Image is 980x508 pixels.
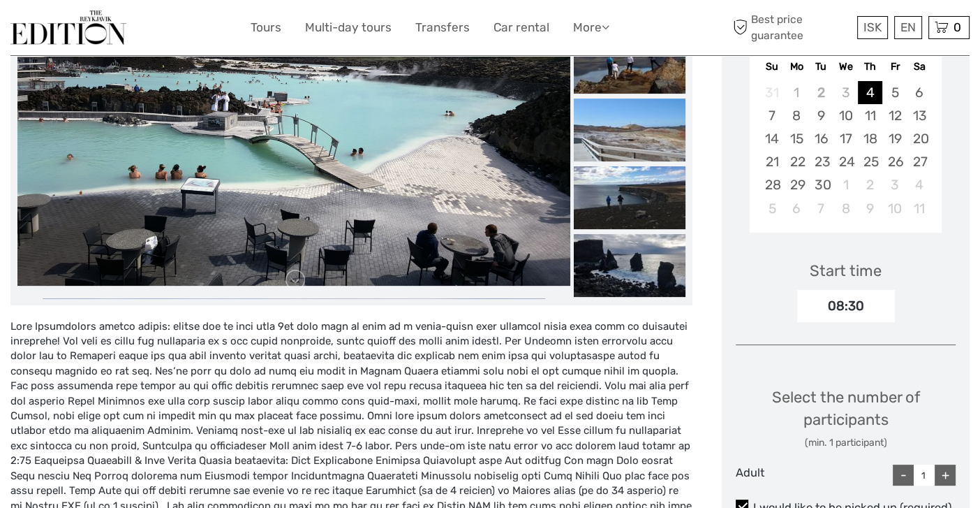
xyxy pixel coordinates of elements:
div: Adult [736,465,809,486]
div: Sa [907,57,931,76]
a: Transfers [415,17,470,38]
span: Best price guarantee [730,12,854,43]
div: Choose Sunday, September 28th, 2025 [759,173,784,196]
div: Choose Friday, October 10th, 2025 [882,197,907,220]
a: Car rental [493,17,549,38]
div: Choose Sunday, September 21st, 2025 [759,150,784,173]
span: 0 [951,20,963,34]
div: Choose Thursday, October 9th, 2025 [858,197,882,220]
div: Choose Tuesday, October 7th, 2025 [809,197,833,220]
div: Choose Tuesday, September 16th, 2025 [809,127,833,150]
img: 1915747b2a984cb7b7e9ce5b15b196e2_slider_thumbnail.jpg [574,234,685,297]
div: Not available Wednesday, September 3rd, 2025 [833,81,858,104]
div: Choose Thursday, September 4th, 2025 [858,81,882,104]
div: Choose Friday, September 26th, 2025 [882,150,907,173]
div: Choose Sunday, October 5th, 2025 [759,197,784,220]
div: Choose Saturday, September 13th, 2025 [907,104,931,127]
div: Choose Monday, October 6th, 2025 [785,197,809,220]
div: Choose Wednesday, September 17th, 2025 [833,127,858,150]
div: month 2025-09 [754,81,937,220]
p: We're away right now. Please check back later! [20,24,158,36]
div: Mo [785,57,809,76]
div: Th [858,57,882,76]
div: Tu [809,57,833,76]
div: Start time [810,260,882,282]
a: Multi-day tours [305,17,392,38]
div: Choose Wednesday, September 10th, 2025 [833,104,858,127]
div: EN [894,16,922,39]
div: Select the number of participants [736,386,956,450]
div: Choose Friday, September 19th, 2025 [882,127,907,150]
div: Choose Tuesday, September 30th, 2025 [809,173,833,196]
div: Choose Thursday, October 2nd, 2025 [858,173,882,196]
span: ISK [863,20,882,34]
div: Choose Friday, September 12th, 2025 [882,104,907,127]
img: The Reykjavík Edition [10,10,126,45]
div: Choose Tuesday, September 9th, 2025 [809,104,833,127]
a: Tours [251,17,281,38]
div: Fr [882,57,907,76]
div: Not available Tuesday, September 2nd, 2025 [809,81,833,104]
img: 8f9419d235ee44f5b75db130e48d3074_slider_thumbnail.jpg [574,31,685,94]
div: Choose Sunday, September 7th, 2025 [759,104,784,127]
div: Choose Monday, September 29th, 2025 [785,173,809,196]
div: Choose Monday, September 8th, 2025 [785,104,809,127]
div: Not available Monday, September 1st, 2025 [785,81,809,104]
div: We [833,57,858,76]
div: Choose Thursday, September 11th, 2025 [858,104,882,127]
img: 8303b2bbda2b4b20ad692cd37c1fdf3d_slider_thumbnail.jpg [574,166,685,229]
img: 9cb4292f9eee4f579565d28413d629cb_slider_thumbnail.jpg [574,99,685,161]
div: Choose Thursday, September 25th, 2025 [858,150,882,173]
div: Choose Saturday, September 20th, 2025 [907,127,931,150]
div: (min. 1 participant) [736,436,956,450]
div: Choose Saturday, September 27th, 2025 [907,150,931,173]
div: Choose Saturday, October 11th, 2025 [907,197,931,220]
div: Not available Sunday, August 31st, 2025 [759,81,784,104]
div: Choose Sunday, September 14th, 2025 [759,127,784,150]
div: Choose Thursday, September 18th, 2025 [858,127,882,150]
div: - [893,465,914,486]
div: Choose Monday, September 22nd, 2025 [785,150,809,173]
div: Choose Wednesday, October 8th, 2025 [833,197,858,220]
a: More [573,17,609,38]
div: Choose Wednesday, September 24th, 2025 [833,150,858,173]
div: Choose Tuesday, September 23rd, 2025 [809,150,833,173]
div: Choose Friday, October 3rd, 2025 [882,173,907,196]
div: Choose Saturday, October 4th, 2025 [907,173,931,196]
div: + [935,465,956,486]
div: Choose Monday, September 15th, 2025 [785,127,809,150]
div: 08:30 [797,290,895,322]
div: Choose Saturday, September 6th, 2025 [907,81,931,104]
div: Su [759,57,784,76]
button: Open LiveChat chat widget [161,22,177,38]
div: Choose Wednesday, October 1st, 2025 [833,173,858,196]
div: Choose Friday, September 5th, 2025 [882,81,907,104]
